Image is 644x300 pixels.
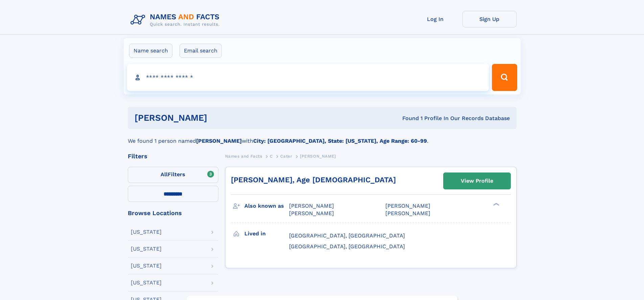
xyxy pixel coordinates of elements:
[280,154,292,159] span: Cater
[385,203,430,209] span: [PERSON_NAME]
[270,154,273,159] span: C
[131,280,162,285] div: [US_STATE]
[225,152,262,160] a: Names and Facts
[131,246,162,252] div: [US_STATE]
[270,152,273,160] a: C
[161,171,168,178] span: All
[135,114,305,122] h1: [PERSON_NAME]
[131,263,162,269] div: [US_STATE]
[244,200,289,212] h3: Also known as
[128,11,225,29] img: Logo Names and Facts
[462,11,517,27] a: Sign Up
[127,64,489,91] input: search input
[128,129,517,145] div: We found 1 person named with .
[461,173,493,189] div: View Profile
[180,44,222,58] label: Email search
[492,64,517,91] button: Search Button
[196,138,242,144] b: [PERSON_NAME]
[231,176,396,184] a: [PERSON_NAME], Age [DEMOGRAPHIC_DATA]
[300,154,336,159] span: [PERSON_NAME]
[289,210,334,216] span: [PERSON_NAME]
[408,11,462,27] a: Log In
[444,173,510,189] a: View Profile
[244,228,289,239] h3: Lived in
[289,243,405,250] span: [GEOGRAPHIC_DATA], [GEOGRAPHIC_DATA]
[129,44,172,58] label: Name search
[492,202,500,207] div: ❯
[289,232,405,239] span: [GEOGRAPHIC_DATA], [GEOGRAPHIC_DATA]
[253,138,427,144] b: City: [GEOGRAPHIC_DATA], State: [US_STATE], Age Range: 60-99
[128,153,218,159] div: Filters
[128,167,218,183] label: Filters
[289,203,334,209] span: [PERSON_NAME]
[280,152,292,160] a: Cater
[385,210,430,216] span: [PERSON_NAME]
[128,210,218,216] div: Browse Locations
[305,115,510,122] div: Found 1 Profile In Our Records Database
[131,229,162,235] div: [US_STATE]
